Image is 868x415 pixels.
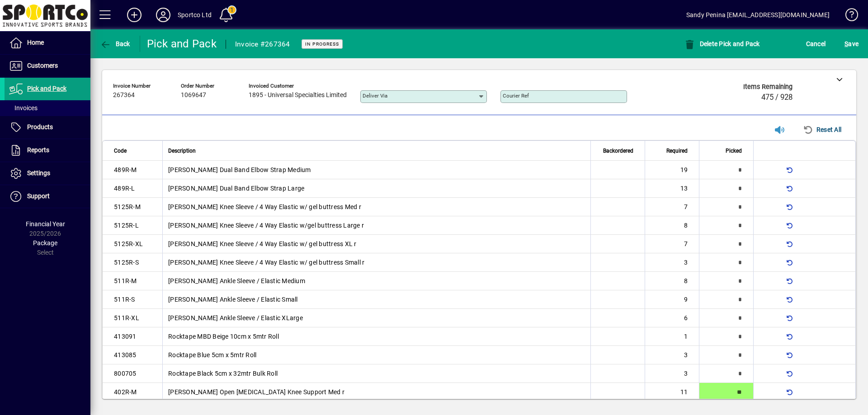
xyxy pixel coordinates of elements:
span: Pick and Pack [27,85,66,92]
span: Settings [27,169,50,177]
span: Code [114,146,127,156]
button: Delete Pick and Pack [682,36,762,52]
td: 5125R-M [103,198,162,216]
button: Save [842,36,861,52]
td: 11 [645,383,699,401]
span: Back [100,40,130,47]
span: Customers [27,62,58,69]
td: 3 [645,364,699,383]
span: 475 / 928 [761,93,793,102]
td: [PERSON_NAME] Knee Sleeve / 4 Way Elastic w/gel buttress Large r [162,216,590,235]
td: 511R-M [103,272,162,290]
span: S [844,40,848,47]
td: 5125R-XL [103,235,162,253]
td: 8 [645,216,699,235]
td: [PERSON_NAME] Ankle Sleeve / Elastic Medium [162,272,590,290]
td: 6 [645,309,699,327]
td: 13 [645,179,699,198]
button: Add [120,7,149,23]
td: 1 [645,327,699,346]
td: 511R-XL [103,309,162,327]
a: Support [5,185,90,208]
td: [PERSON_NAME] Open [MEDICAL_DATA] Knee Support Med r [162,383,590,401]
td: 7 [645,198,699,216]
span: Cancel [806,37,826,51]
button: Back [98,36,132,52]
td: 5125R-L [103,216,162,235]
td: [PERSON_NAME] Dual Band Elbow Strap Medium [162,161,590,179]
td: [PERSON_NAME] Ankle Sleeve / Elastic Small [162,290,590,309]
app-page-header-button: Back [90,36,140,52]
button: Cancel [804,36,828,52]
a: Products [5,116,90,139]
button: Profile [149,7,178,23]
a: Knowledge Base [839,2,857,31]
a: Invoices [5,100,90,116]
a: Settings [5,162,90,185]
td: 489R-M [103,161,162,179]
div: Pick and Pack [147,37,217,51]
span: Reports [27,146,49,154]
mat-label: Deliver via [363,93,387,99]
td: [PERSON_NAME] Knee Sleeve / 4 Way Elastic w/ gel buttress Small r [162,253,590,272]
span: Required [666,146,688,156]
a: Reports [5,139,90,162]
a: Customers [5,55,90,77]
td: 413091 [103,327,162,346]
span: Package [33,239,57,247]
td: [PERSON_NAME] Dual Band Elbow Strap Large [162,179,590,198]
td: 3 [645,346,699,364]
span: Support [27,192,50,200]
span: Invoices [9,104,38,112]
div: Sportco Ltd [178,8,212,22]
span: Products [27,123,53,131]
button: Reset All [799,121,845,138]
span: ave [844,37,859,51]
span: Description [168,146,196,156]
td: 511R-S [103,290,162,309]
div: Sandy Penina [EMAIL_ADDRESS][DOMAIN_NAME] [686,8,830,22]
td: 19 [645,161,699,179]
span: In Progress [305,41,339,47]
span: Home [27,39,44,46]
span: Backordered [603,146,633,156]
span: 1069647 [181,92,206,99]
td: 489R-L [103,179,162,198]
td: 7 [645,235,699,253]
a: Home [5,32,90,54]
td: 402R-M [103,383,162,401]
span: Reset All [803,122,841,137]
td: [PERSON_NAME] Knee Sleeve / 4 Way Elastic w/ gel buttress XL r [162,235,590,253]
td: [PERSON_NAME] Knee Sleeve / 4 Way Elastic w/ gel buttress Med r [162,198,590,216]
span: Delete Pick and Pack [684,40,760,47]
span: 267364 [113,92,135,99]
mat-label: Courier Ref [503,93,529,99]
td: 8 [645,272,699,290]
td: Rocktape Black 5cm x 32mtr Bulk Roll [162,364,590,383]
td: 9 [645,290,699,309]
div: Invoice #267364 [235,37,290,51]
td: 5125R-S [103,253,162,272]
td: Rocktape Blue 5cm x 5mtr Roll [162,346,590,364]
td: 800705 [103,364,162,383]
td: [PERSON_NAME] Ankle Sleeve / Elastic XLarge [162,309,590,327]
td: 413085 [103,346,162,364]
span: Picked [726,146,742,156]
td: 3 [645,253,699,272]
span: Financial Year [26,220,65,228]
span: 1895 - Universal Specialties Limited [249,92,347,99]
td: Rocktape MBD Beige 10cm x 5mtr Roll [162,327,590,346]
